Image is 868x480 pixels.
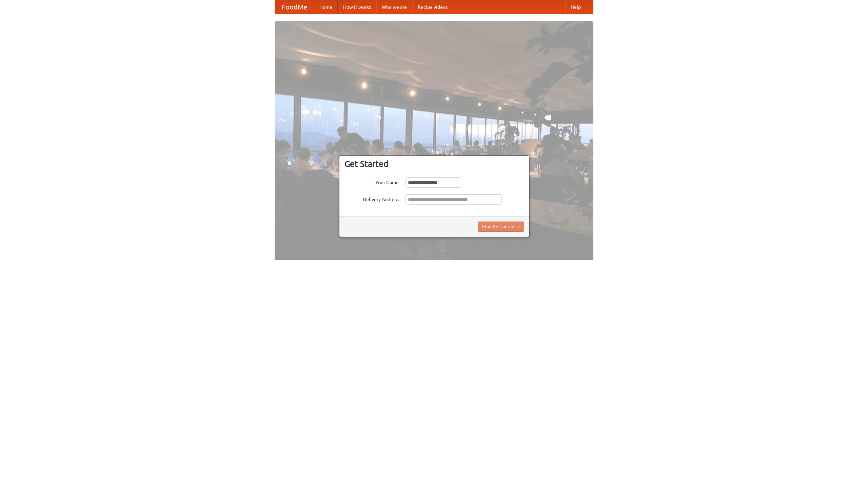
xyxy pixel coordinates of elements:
label: Delivery Address [344,194,399,203]
a: Help [565,0,586,14]
a: Home [314,0,338,14]
a: Who we are [376,0,412,14]
a: FoodMe [275,0,314,14]
label: Your Name [344,177,399,186]
h3: Get Started [344,159,524,169]
a: How it works [338,0,376,14]
button: Find Restaurants! [478,222,524,232]
a: Recipe videos [412,0,453,14]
